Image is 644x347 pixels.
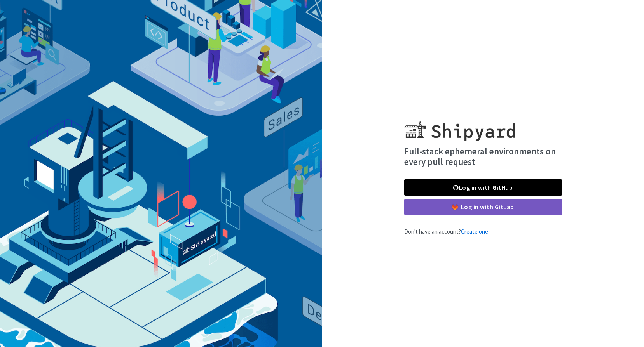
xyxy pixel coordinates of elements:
a: Create one [461,228,488,235]
img: gitlab-color.svg [452,204,458,210]
img: Shipyard logo [404,111,515,141]
a: Log in with GitLab [404,199,562,215]
span: Don't have an account? [404,228,488,235]
a: Log in with GitHub [404,179,562,196]
h4: Full-stack ephemeral environments on every pull request [404,146,562,167]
